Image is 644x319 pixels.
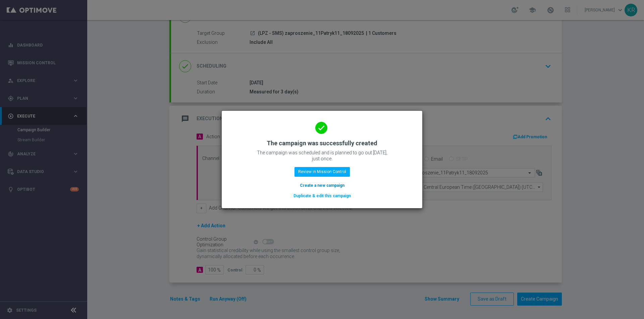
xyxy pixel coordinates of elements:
[299,182,345,189] button: Create a new campaign
[294,167,350,176] button: Review in Mission Control
[293,192,352,200] button: Duplicate & edit this campaign
[255,150,389,162] p: The campaign was scheduled and is planned to go out [DATE], just once.
[315,122,327,134] i: done
[267,139,377,147] h2: The campaign was successfully created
